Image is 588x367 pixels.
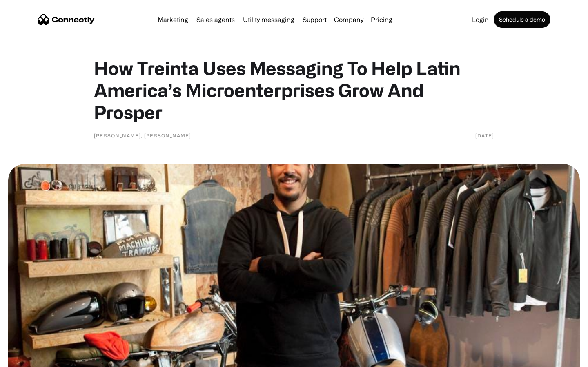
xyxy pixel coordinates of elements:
div: [DATE] [475,131,494,139]
div: Company [332,14,366,25]
aside: Language selected: English [8,353,49,364]
a: Support [299,16,330,23]
div: Company [334,14,363,25]
a: home [38,13,95,26]
a: Schedule a demo [494,11,550,28]
a: Pricing [367,16,396,23]
h1: How Treinta Uses Messaging To Help Latin America’s Microenterprises Grow And Prosper [94,57,494,123]
ul: Language list [16,353,49,364]
a: Sales agents [193,16,238,23]
a: Marketing [154,16,192,23]
a: Utility messaging [240,16,298,23]
div: [PERSON_NAME], [PERSON_NAME] [94,131,191,139]
a: Login [469,16,492,23]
